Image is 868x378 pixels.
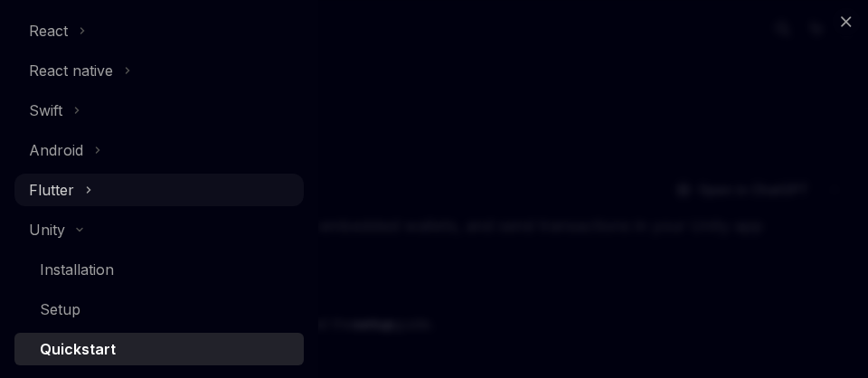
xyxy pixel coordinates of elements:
[29,179,74,201] div: Flutter
[14,333,304,365] a: Quickstart
[29,60,113,81] div: React native
[29,219,65,241] div: Unity
[40,298,80,320] div: Setup
[29,99,62,121] div: Swift
[40,338,116,360] div: Quickstart
[29,139,83,161] div: Android
[14,253,304,286] a: Installation
[29,20,68,42] div: React
[14,293,304,326] a: Setup
[40,259,114,280] div: Installation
